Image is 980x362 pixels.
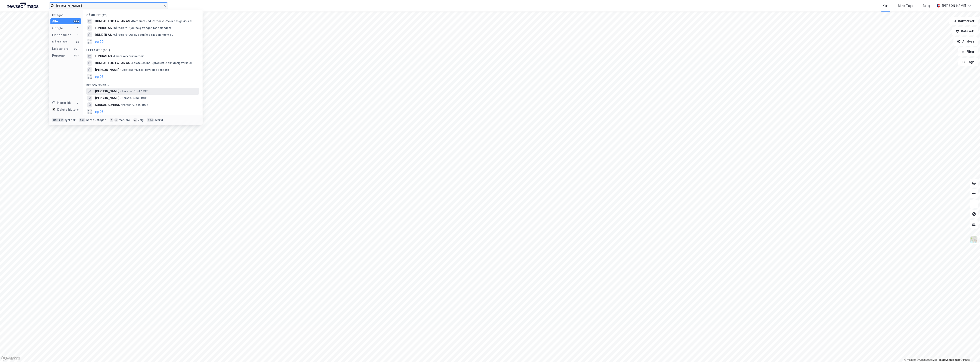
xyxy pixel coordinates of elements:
[898,3,914,8] div: Mine Tags
[73,20,79,23] div: 99+
[95,60,130,66] span: DUNDAS FOOTWEAR AS
[120,68,122,71] span: •
[83,10,203,18] div: Gårdeiere (23)
[95,39,107,44] button: og 20 til
[958,47,978,56] button: Filter
[52,39,68,44] div: Gårdeiere
[904,358,916,361] a: Mapbox
[113,26,114,29] span: •
[113,54,144,58] span: Leietaker • Grunnarbeid
[942,3,966,8] div: [PERSON_NAME]
[1,356,20,361] a: Mapbox homepage
[95,102,120,107] span: SUNDAS SUNDAS
[52,26,63,31] div: Google
[121,103,148,107] span: Person • 7. okt. 1985
[883,3,889,8] div: Kart
[95,19,130,24] span: DUNDAS FOOTWEAR AS
[52,19,58,24] div: Alle
[52,118,64,122] div: Ctrl + k
[958,58,978,66] button: Tags
[120,96,147,100] span: Person • 9. mai 1980
[119,118,130,122] div: markere
[952,27,978,35] button: Datasett
[95,74,107,79] button: og 96 til
[54,3,163,9] input: Søk på adresse, matrikkel, gårdeiere, leietakere eller personer
[73,54,79,57] div: 99+
[57,107,79,112] div: Delete history
[970,236,978,244] img: Z
[52,100,71,105] div: Historikk
[76,40,79,44] div: 23
[147,118,154,122] div: esc
[131,61,192,65] span: Leietaker • Ind.-/produkt-/tekn.designvirks el
[52,46,69,51] div: Leietakere
[95,96,119,101] span: [PERSON_NAME]
[120,90,122,93] span: •
[95,67,119,72] span: [PERSON_NAME]
[83,45,203,53] div: Leietakere (99+)
[131,19,132,23] span: •
[138,118,144,122] div: velg
[923,3,930,8] div: Bolig
[113,33,114,36] span: •
[131,19,192,23] span: Gårdeiere • Ind.-/produkt-/tekn.designvirks el
[7,3,38,9] img: logo.a4113a55bc3d86da70a041830d287a7e.svg
[95,32,112,37] span: DUNDER AS
[52,53,66,58] div: Personer
[959,341,980,362] iframe: Chat Widget
[155,118,163,122] div: avbryt
[73,47,79,50] div: 99+
[52,32,71,38] div: Eiendommer
[959,341,980,362] div: Kontrollprogram for chat
[949,17,978,25] button: Bokmerker
[113,33,173,37] span: Gårdeiere • Utl. av egen/leid fast eiendom el.
[939,358,960,361] a: Improve this map
[120,96,122,100] span: •
[76,101,79,104] div: 0
[113,54,114,58] span: •
[95,89,119,94] span: [PERSON_NAME]
[76,26,79,30] div: 0
[86,118,106,122] div: neste kategori
[83,80,203,88] div: Personer (99+)
[917,358,938,361] a: OpenStreetMap
[113,26,171,30] span: Gårdeiere • Kjøp/salg av egen fast eiendom
[95,25,112,31] span: FUNDUS AS
[95,54,112,59] span: LUNDÅS AS
[65,118,76,122] div: nytt søk
[121,103,122,106] span: •
[76,33,79,37] div: 0
[95,109,107,114] button: og 96 til
[954,37,978,46] button: Analyse
[120,90,148,93] span: Person • 15. juli 1997
[131,61,132,65] span: •
[79,118,86,122] div: tab
[52,13,81,17] div: Kategori
[120,68,169,72] span: Leietaker • Klinisk psykologtjeneste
